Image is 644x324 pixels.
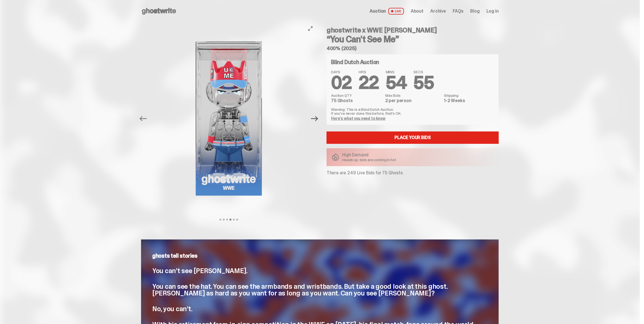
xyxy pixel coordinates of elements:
a: Archive [430,9,446,13]
dt: Auction QTY [331,93,382,97]
span: You can’t see [PERSON_NAME]. [152,266,248,275]
span: MINS [386,70,407,74]
dd: 1-2 Weeks [444,98,494,103]
a: Auction LIVE [370,8,404,15]
a: About [411,9,424,13]
img: John_Cena_Hero_9.png [152,22,306,215]
a: Blog [470,9,480,13]
dt: Max Bids [385,93,441,97]
span: HRS [359,70,379,74]
button: View slide 3 [226,219,228,220]
button: Previous [137,112,149,125]
button: View slide 2 [223,219,225,220]
span: 22 [359,71,379,94]
h4: Blind Dutch Auction [331,59,379,65]
button: View full-screen [307,25,314,32]
dd: 2 per person [385,98,441,103]
span: SECS [414,70,434,74]
button: View slide 4 [230,219,231,220]
span: 55 [414,71,434,94]
span: LIVE [388,8,404,15]
p: ghosts tell stories [152,253,488,259]
dt: Shipping [444,93,494,97]
h5: 400% (2025) [327,46,499,51]
p: High Demand [342,153,396,157]
p: Heads up: bids are coming in hot [342,158,396,162]
span: 02 [331,71,352,94]
span: You can see the hat. You can see the armbands and wristbands. But take a good look at this ghost.... [152,282,448,297]
h4: ghostwrite x WWE [PERSON_NAME] [327,27,499,34]
a: Here's what you need to know [331,116,386,121]
a: FAQs [453,9,464,13]
dd: 75 Ghosts [331,98,382,103]
button: View slide 5 [233,219,235,220]
button: Next [308,112,321,125]
button: View slide 6 [236,219,238,220]
span: Auction [370,9,386,13]
p: Warning: This is a Blind Dutch Auction. If you’ve never done this before, that’s OK. [331,107,494,115]
button: View slide 1 [220,219,221,220]
a: Place your Bids [327,132,499,144]
h3: “You Can't See Me” [327,35,499,44]
a: Log in [486,9,499,13]
span: DAYS [331,70,352,74]
span: 54 [386,71,407,94]
span: No, you can’t. [152,304,193,313]
p: There are 249 Live Bids for 75 Ghosts. [327,171,499,175]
